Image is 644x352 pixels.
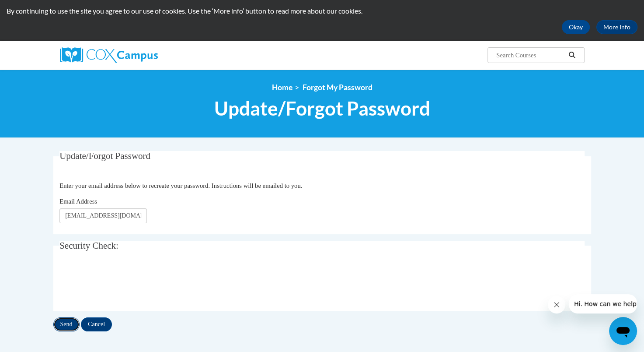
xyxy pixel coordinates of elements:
[59,182,302,189] span: Enter your email address below to recreate your password. Instructions will be emailed to you.
[272,83,292,92] a: Home
[5,6,71,13] span: Hi. How can we help?
[609,317,637,345] iframe: Button to launch messaging window
[59,151,150,161] span: Update/Forgot Password
[60,47,158,63] img: Cox Campus
[59,240,118,251] span: Security Check:
[303,83,372,92] span: Forgot My Password
[60,47,226,63] a: Cox Campus
[596,20,637,34] a: More Info
[53,317,80,331] input: Send
[569,294,637,313] iframe: Message from company
[59,198,97,205] span: Email Address
[214,97,430,120] span: Update/Forgot Password
[565,50,578,60] button: Search
[59,208,147,223] input: Email
[495,50,565,60] input: Search Courses
[562,20,590,34] button: Okay
[81,317,112,331] input: Cancel
[59,266,192,300] iframe: reCAPTCHA
[548,296,565,313] iframe: Close message
[7,6,637,16] p: By continuing to use the site you agree to our use of cookies. Use the ‘More info’ button to read...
